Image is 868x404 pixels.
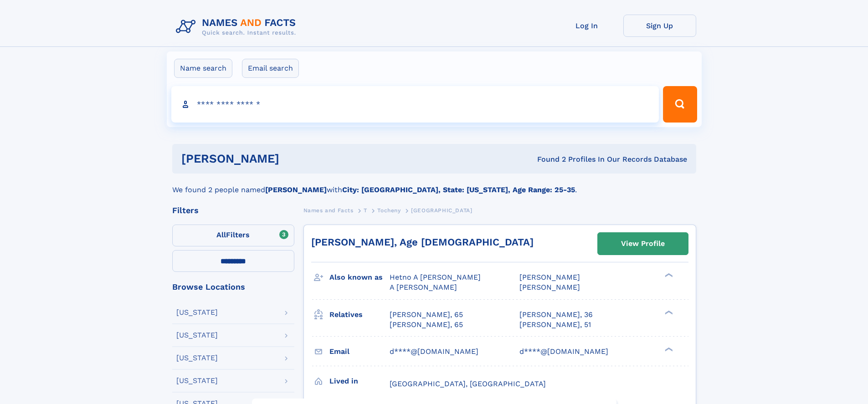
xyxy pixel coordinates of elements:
[377,205,401,216] a: Tocheny
[181,153,408,164] h1: [PERSON_NAME]
[663,346,673,352] div: ❯
[519,310,593,320] a: [PERSON_NAME], 36
[303,205,354,216] a: Names and Facts
[364,207,367,214] span: T
[216,230,226,239] span: All
[663,272,673,278] div: ❯
[265,185,327,194] b: [PERSON_NAME]
[550,15,623,37] a: Log In
[519,273,580,281] span: [PERSON_NAME]
[242,59,299,78] label: Email search
[390,273,481,281] span: Hetno A [PERSON_NAME]
[329,344,390,359] h3: Email
[172,174,696,195] div: We found 2 people named with .
[411,207,472,214] span: [GEOGRAPHIC_DATA]
[390,310,463,320] a: [PERSON_NAME], 65
[408,154,687,164] div: Found 2 Profiles In Our Records Database
[519,320,591,330] a: [PERSON_NAME], 51
[621,233,665,254] div: View Profile
[663,86,697,123] button: Search Button
[390,320,463,330] a: [PERSON_NAME], 65
[176,354,218,362] div: [US_STATE]
[377,207,401,214] span: Tocheny
[663,309,673,315] div: ❯
[519,283,580,291] span: [PERSON_NAME]
[172,15,303,39] img: Logo Names and Facts
[176,309,218,316] div: [US_STATE]
[311,236,534,248] a: [PERSON_NAME], Age [DEMOGRAPHIC_DATA]
[329,270,390,285] h3: Also known as
[364,205,367,216] a: T
[172,283,294,291] div: Browse Locations
[390,379,546,388] span: [GEOGRAPHIC_DATA], [GEOGRAPHIC_DATA]
[390,283,457,291] span: A [PERSON_NAME]
[623,15,696,37] a: Sign Up
[171,86,659,123] input: search input
[176,377,218,384] div: [US_STATE]
[176,332,218,339] div: [US_STATE]
[342,185,575,194] b: City: [GEOGRAPHIC_DATA], State: [US_STATE], Age Range: 25-35
[329,307,390,322] h3: Relatives
[174,59,232,78] label: Name search
[329,373,390,389] h3: Lived in
[172,206,294,215] div: Filters
[172,225,294,246] label: Filters
[598,233,688,255] a: View Profile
